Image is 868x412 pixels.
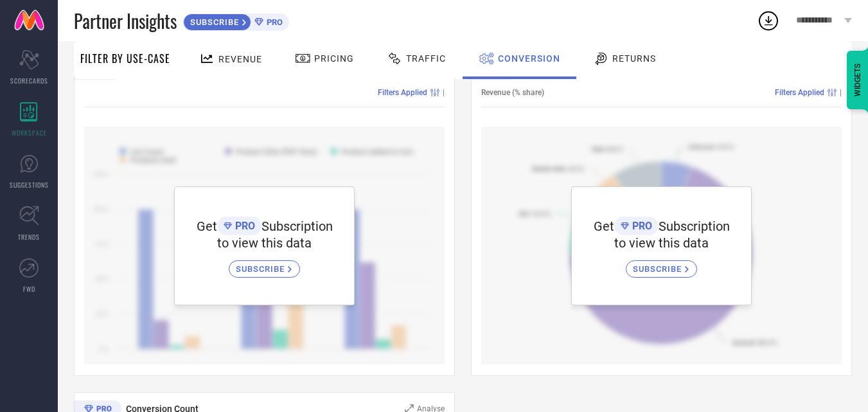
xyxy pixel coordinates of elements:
span: SCORECARDS [10,76,48,85]
span: PRO [263,17,283,27]
a: SUBSCRIBEPRO [183,10,289,31]
a: SUBSCRIBE [626,251,697,278]
span: WORKSPACE [12,128,47,138]
span: to view this data [614,235,709,251]
span: Get [197,219,217,234]
span: to view this data [217,235,312,251]
span: SUGGESTIONS [10,180,49,190]
span: Filters Applied [378,88,427,97]
span: Revenue (% share) [481,88,544,97]
span: SUBSCRIBE [236,264,288,274]
span: SUBSCRIBE [184,17,242,27]
span: | [443,88,445,97]
div: Open download list [757,9,780,32]
span: Get [594,219,614,234]
span: | [840,88,842,97]
span: PRO [629,220,652,232]
a: SUBSCRIBE [229,251,300,278]
span: Partner Insights [74,8,177,34]
span: Subscription [261,219,333,234]
span: Revenue [218,54,262,64]
span: Conversion [498,53,560,64]
span: PRO [232,220,255,232]
span: Subscription [659,219,730,234]
span: FWD [23,284,35,294]
span: Filters Applied [775,88,824,97]
span: Pricing [314,53,354,64]
span: Filter By Use-Case [80,51,170,66]
span: Traffic [406,53,446,64]
span: Returns [612,53,656,64]
span: SUBSCRIBE [633,264,685,274]
span: TRENDS [18,232,40,242]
